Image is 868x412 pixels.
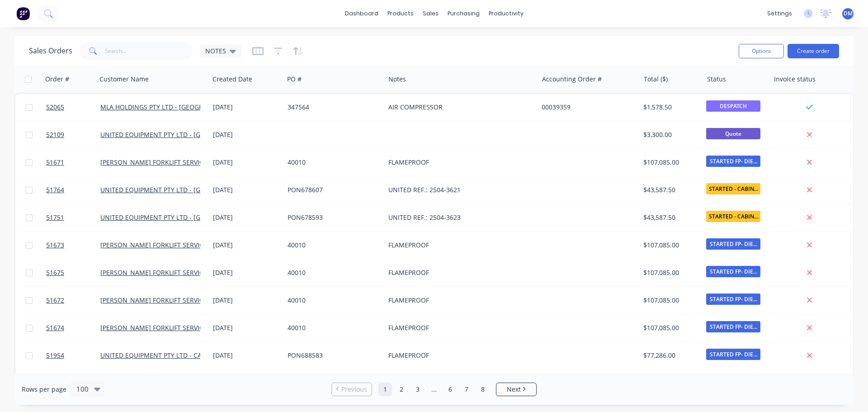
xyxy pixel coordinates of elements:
div: $107,085.00 [643,296,696,305]
div: Customer Name [99,75,149,84]
div: [DATE] [213,158,280,167]
span: 52109 [46,130,64,139]
div: [DATE] [213,103,280,112]
span: DESPATCH [706,100,760,112]
div: Total ($) [644,75,668,84]
span: Next [507,385,521,394]
span: Quote [706,128,760,139]
span: Rows per page [22,385,66,394]
span: 51751 [46,213,64,222]
div: 00039359 [542,103,632,112]
a: [PERSON_NAME] FORKLIFT SERVICES - [GEOGRAPHIC_DATA] [100,241,279,249]
div: AIR COMPRESSOR [388,103,527,112]
div: PON678607 [288,185,377,194]
div: Invoice status [774,75,816,84]
div: settings [763,7,797,20]
span: 51671 [46,158,64,167]
div: [DATE] [213,241,280,250]
div: UNITED REF.: 2504-3623 [388,213,527,222]
span: STARTED - CABIN... [706,183,760,194]
div: [DATE] [213,268,280,277]
span: STARTED FP- DIE... [706,238,760,250]
span: NOTES [205,46,226,56]
div: [DATE] [213,323,280,332]
a: Page 6 [443,383,457,396]
a: 52109 [46,121,100,148]
span: STARTED - CABIN... [706,211,760,222]
a: MLA HOLDINGS PTY LTD - [GEOGRAPHIC_DATA] [100,103,241,111]
div: 40010 [288,158,377,167]
div: Notes [388,75,406,84]
div: $107,085.00 [643,241,696,250]
div: $3,300.00 [643,130,696,139]
div: PO # [287,75,302,84]
div: [DATE] [213,130,280,139]
a: 51751 [46,204,100,231]
div: 347564 [288,103,377,112]
div: $77,286.00 [643,351,696,360]
div: FLAMEPROOF [388,323,527,332]
span: STARTED FP- DIE... [706,156,760,167]
div: UNITED REF.: 2504-3621 [388,185,527,194]
div: Status [707,75,726,84]
span: 51672 [46,296,64,305]
span: 51675 [46,268,64,277]
div: PON678593 [288,213,377,222]
a: Page 7 [460,383,473,396]
button: Create order [788,44,839,58]
div: FLAMEPROOF [388,241,527,250]
div: FLAMEPROOF [388,268,527,277]
a: 51675 [46,259,100,286]
span: 51673 [46,241,64,250]
a: 51673 [46,232,100,259]
a: Page 2 [395,383,408,396]
a: UNITED EQUIPMENT PTY LTD - [GEOGRAPHIC_DATA] [100,185,256,194]
div: Accounting Order # [542,75,602,84]
span: 51954 [46,351,64,360]
div: FLAMEPROOF [388,158,527,167]
div: $107,085.00 [643,268,696,277]
div: sales [418,7,443,20]
span: Previous [341,385,367,394]
span: DM [844,9,853,18]
h1: Sales Orders [29,47,72,55]
a: UNITED EQUIPMENT PTY LTD - CAVAN [100,351,214,360]
div: 40010 [288,323,377,332]
div: [DATE] [213,351,280,360]
a: 52065 [46,94,100,121]
a: 51764 [46,176,100,204]
a: [PERSON_NAME] FORKLIFT SERVICES - [GEOGRAPHIC_DATA] [100,323,279,332]
a: 51671 [46,149,100,176]
a: 51674 [46,314,100,341]
div: Created Date [212,75,252,84]
div: PON688583 [288,351,377,360]
div: $107,085.00 [643,323,696,332]
span: STARTED FP- DIE... [706,349,760,360]
div: $43,587.50 [643,185,696,194]
div: [DATE] [213,213,280,222]
a: 51676 [46,369,100,397]
a: Page 1 is your current page [378,383,392,396]
button: Options [739,44,784,58]
span: STARTED FP- DIE... [706,266,760,277]
input: Search... [105,42,193,60]
div: [DATE] [213,185,280,194]
div: purchasing [443,7,484,20]
span: STARTED FP- DIE... [706,321,760,332]
a: 51672 [46,287,100,314]
div: [DATE] [213,296,280,305]
a: Previous page [332,385,372,394]
div: 40010 [288,296,377,305]
a: [PERSON_NAME] FORKLIFT SERVICES - [GEOGRAPHIC_DATA] [100,296,279,304]
span: STARTED FP- DIE... [706,294,760,305]
a: Page 3 [411,383,425,396]
a: UNITED EQUIPMENT PTY LTD - [GEOGRAPHIC_DATA] [100,130,256,139]
div: Order # [45,75,69,84]
div: FLAMEPROOF [388,296,527,305]
a: Page 8 [476,383,490,396]
a: Next page [496,385,536,394]
div: $43,587.50 [643,213,696,222]
div: 40010 [288,241,377,250]
div: products [383,7,418,20]
a: 51954 [46,342,100,369]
